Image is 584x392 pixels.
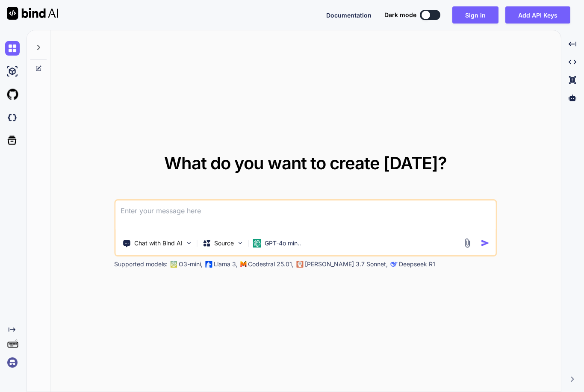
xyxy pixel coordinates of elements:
p: Deepseek R1 [399,260,435,268]
p: Chat with Bind AI [134,239,183,248]
img: Mistral-AI [240,261,246,267]
button: Sign in [452,6,498,24]
button: Documentation [326,11,372,20]
img: Llama2 [205,261,212,268]
p: Codestral 25.01, [248,260,294,268]
img: chat [5,41,20,56]
img: signin [5,355,20,370]
img: claude [390,261,397,268]
img: githubLight [5,87,20,102]
img: Bind AI [7,7,58,20]
img: GPT-4 [170,261,177,268]
p: Supported models: [114,260,168,268]
p: [PERSON_NAME] 3.7 Sonnet, [305,260,388,268]
img: attachment [462,238,472,248]
p: Source [214,239,234,248]
img: ai-studio [5,64,20,79]
img: claude [296,261,303,268]
img: darkCloudIdeIcon [5,110,20,125]
span: Documentation [326,12,372,19]
img: Pick Tools [185,239,192,247]
span: What do you want to create [DATE]? [164,153,447,174]
img: Pick Models [236,239,244,247]
p: Llama 3, [214,260,238,268]
p: O3-mini, [179,260,203,268]
img: icon [481,239,490,248]
p: GPT-4o min.. [265,239,301,248]
span: Dark mode [384,11,416,19]
button: Add API Keys [505,6,570,24]
img: GPT-4o mini [253,239,261,248]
